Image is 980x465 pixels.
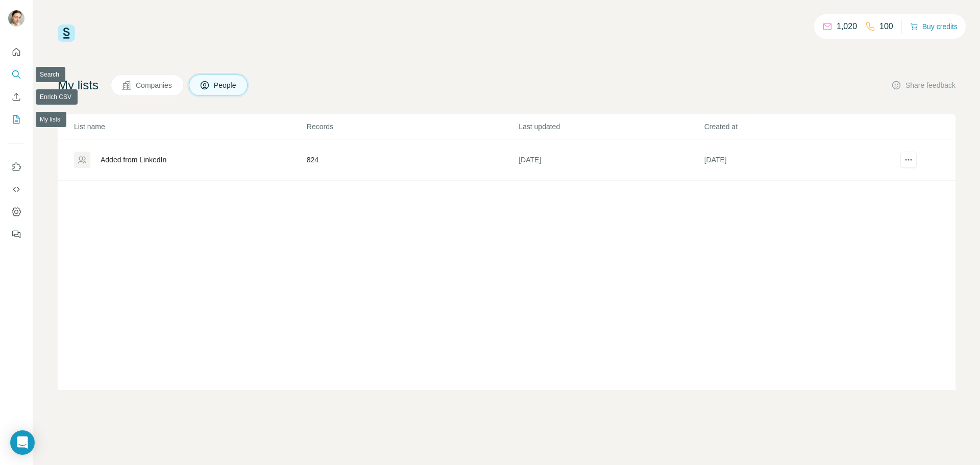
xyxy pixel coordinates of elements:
[8,10,24,27] img: Avatar
[101,155,166,165] div: Added from LinkedIn
[8,88,24,106] button: Enrich CSV
[704,121,889,132] p: Created at
[837,20,857,33] p: 1,020
[518,139,703,181] td: [DATE]
[8,158,24,176] button: Use Surfe on LinkedIn
[306,139,518,181] td: 824
[58,77,99,93] h4: My lists
[74,121,306,132] p: List name
[136,80,173,90] span: Companies
[214,80,237,90] span: People
[891,80,955,90] button: Share feedback
[8,203,24,221] button: Dashboard
[519,121,703,132] p: Last updated
[8,180,24,199] button: Use Surfe API
[58,25,75,42] img: Surfe Logo
[10,430,35,455] div: Open Intercom Messenger
[8,65,24,84] button: Search
[307,121,518,132] p: Records
[704,139,889,181] td: [DATE]
[8,225,24,243] button: Feedback
[910,19,958,34] button: Buy credits
[8,43,24,61] button: Quick start
[900,152,917,168] button: actions
[879,20,893,33] p: 100
[8,110,24,129] button: My lists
